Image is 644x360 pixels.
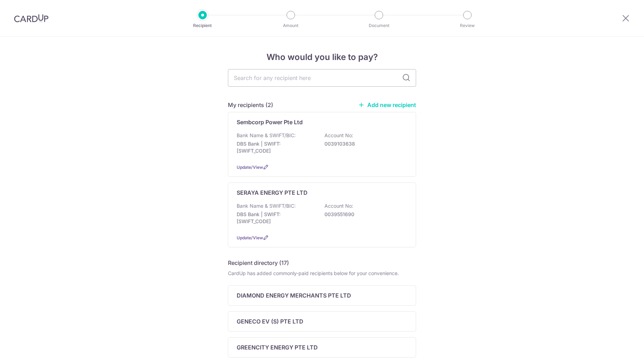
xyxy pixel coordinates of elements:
[228,259,289,267] h5: Recipient directory (17)
[228,69,416,87] input: Search for any recipient here
[237,317,303,326] p: GENECO EV (S) PTE LTD
[599,339,637,356] iframe: Opens a widget where you can find more information
[237,118,303,126] p: Sembcorp Power Pte Ltd
[228,101,273,109] h5: My recipients (2)
[237,165,263,170] a: Update/View
[237,188,308,197] p: SERAYA ENERGY PTE LTD
[14,14,48,22] img: CardUp
[324,140,403,147] p: 0039103638
[441,22,493,29] p: Review
[237,202,296,209] p: Bank Name & SWIFT/BIC:
[237,132,296,139] p: Bank Name & SWIFT/BIC:
[228,51,416,64] h4: Who would you like to pay?
[228,270,416,277] div: CardUp has added commonly-paid recipients below for your convenience.
[324,202,353,209] p: Account No:
[324,211,403,218] p: 0039551690
[358,101,416,108] a: Add new recipient
[237,211,315,225] p: DBS Bank | SWIFT: [SWIFT_CODE]
[237,343,318,352] p: GREENCITY ENERGY PTE LTD
[237,235,263,240] a: Update/View
[353,22,405,29] p: Document
[265,22,317,29] p: Amount
[237,291,351,300] p: DIAMOND ENERGY MERCHANTS PTE LTD
[177,22,229,29] p: Recipient
[324,132,353,139] p: Account No:
[237,140,315,154] p: DBS Bank | SWIFT: [SWIFT_CODE]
